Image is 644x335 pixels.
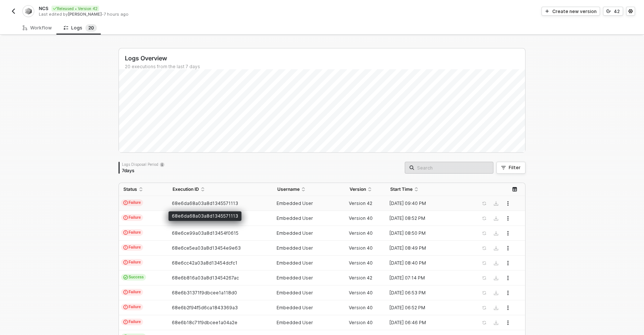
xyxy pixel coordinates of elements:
[390,186,413,192] span: Start Time
[417,164,489,172] input: Search
[23,25,52,31] div: Workflow
[121,319,143,325] span: Failure
[123,186,137,192] span: Status
[172,290,237,296] span: 68e6b31371f9dbcee1a118d0
[168,211,241,221] div: 68e6da68a03a8d1345571113
[349,290,373,296] span: Version 40
[168,183,272,196] th: Execution ID
[39,5,48,12] span: NCS
[496,162,525,174] button: Filter
[88,25,91,31] span: 2
[606,9,611,13] span: icon-versioning
[386,260,467,266] div: [DATE] 08:40 PM
[125,64,525,70] div: 20 executions from the last 7 days
[386,245,467,251] div: [DATE] 08:49 PM
[91,25,94,31] span: 0
[273,183,345,196] th: Username
[123,230,128,235] span: icon-exclamation
[172,275,239,281] span: 68e6b816a03a8d13454267ac
[123,200,128,205] span: icon-exclamation
[121,229,143,236] span: Failure
[172,320,237,325] span: 68e6b18c71f9dbcee1a04a2e
[121,304,143,310] span: Failure
[277,215,313,221] span: Embedded User
[614,8,620,15] div: 42
[349,230,373,236] span: Version 40
[277,290,313,296] span: Embedded User
[123,305,128,309] span: icon-exclamation
[277,186,300,192] span: Username
[123,215,128,220] span: icon-exclamation
[386,290,467,296] div: [DATE] 06:53 PM
[386,200,467,206] div: [DATE] 09:40 PM
[172,200,238,206] span: 68e6da68a03a8d1345571113
[277,275,313,281] span: Embedded User
[552,8,597,15] div: Create new version
[173,186,199,192] span: Execution ID
[39,12,321,17] div: Last edited by - 7 hours ago
[9,7,18,16] button: back
[121,274,146,281] span: Success
[542,7,600,16] button: Create new version
[603,7,623,16] button: 42
[512,187,517,192] span: icon-table
[386,215,467,221] div: [DATE] 08:52 PM
[121,289,143,296] span: Failure
[345,183,386,196] th: Version
[386,275,467,281] div: [DATE] 07:14 PM
[172,230,239,236] span: 68e6ce99a03a8d13454f0615
[51,6,99,12] div: Released • Version 42
[172,260,237,266] span: 68e6cc42a03a8d13454dcfc1
[121,259,143,266] span: Failure
[386,305,467,311] div: [DATE] 06:52 PM
[122,162,164,167] div: Logs Disposal Period
[277,245,313,251] span: Embedded User
[349,305,373,310] span: Version 40
[277,320,313,325] span: Embedded User
[545,9,549,13] span: icon-play
[349,320,373,325] span: Version 40
[349,215,373,221] span: Version 40
[172,245,241,251] span: 68e6ce5ea03a8d13454e9e63
[123,245,128,250] span: icon-exclamation
[509,165,521,171] div: Filter
[10,8,16,14] img: back
[121,214,143,221] span: Failure
[172,215,237,221] span: 68e6cf28234b780be1ce237f
[122,168,164,174] div: 7 days
[628,9,633,13] span: icon-settings
[123,320,128,324] span: icon-exclamation
[277,305,313,310] span: Embedded User
[349,275,372,281] span: Version 42
[386,183,473,196] th: Start Time
[121,199,143,206] span: Failure
[386,230,467,236] div: [DATE] 08:50 PM
[277,230,313,236] span: Embedded User
[277,260,313,266] span: Embedded User
[123,275,128,279] span: icon-cards
[68,12,102,17] span: [PERSON_NAME]
[85,24,97,32] sup: 20
[277,200,313,206] span: Embedded User
[349,245,373,251] span: Version 40
[386,320,467,326] div: [DATE] 06:46 PM
[123,260,128,265] span: icon-exclamation
[350,186,366,192] span: Version
[172,305,238,310] span: 68e6b2f94f5d6ca1843369a3
[349,260,373,266] span: Version 40
[123,290,128,294] span: icon-exclamation
[25,8,31,15] img: integration-icon
[64,24,97,32] div: Logs
[349,200,372,206] span: Version 42
[121,244,143,251] span: Failure
[125,54,525,62] div: Logs Overview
